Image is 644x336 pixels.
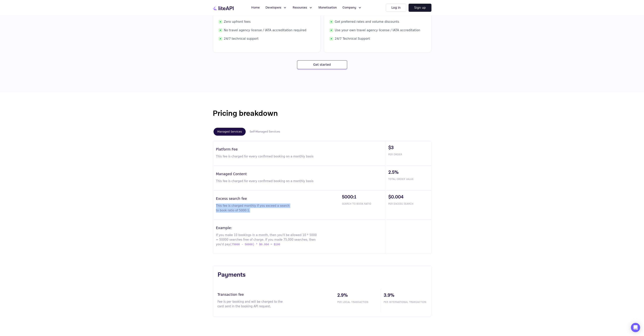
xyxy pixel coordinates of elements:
span: No travel agency license / IATA accreditation required [219,28,315,33]
span: PER ORDER [388,153,431,156]
span: Monetisation [318,5,337,10]
button: Company [340,4,364,12]
span: Zero upfront fees [219,19,315,24]
span: Developers [265,5,281,10]
span: Get preferred rates and volume discounts [329,19,426,24]
p: If you make 10 bookings in a month, then you'll be allowed 10 * 5000 = 50000 searches free of cha... [216,233,317,247]
h3: Platform Fee [216,147,385,152]
span: 2.5% [388,169,431,176]
h3: Managed Content [216,171,385,176]
span: Use your own travel agency license / IATA accreditation [329,28,426,33]
h3: Excess search fee [216,196,339,201]
button: Log in [386,4,406,12]
span: Company [343,5,356,10]
h1: Pricing breakdown [213,108,431,119]
span: 2.9% [337,292,380,299]
p: This fee is charged monthly if you exceed a search to book ratio of 5000:1. [216,203,290,213]
h3: Example: [216,225,385,230]
span: $3 [388,144,431,151]
h3: Transaction fee [218,292,334,297]
button: Managed Services [214,128,246,136]
p: This fee is charged for every confirmed booking on a monthly basis [216,179,317,183]
button: Get started [297,60,347,69]
span: (75000 - 50000) * $0.004 = $100 [230,242,280,247]
span: PER EXCESS SEARCH [388,202,431,206]
a: Home [249,4,262,12]
span: Resources [293,5,307,10]
span: SEARCH TO BOOK RATIO [342,202,385,206]
button: Self-Managed Services [246,128,284,136]
span: PER INTERNATIONAL TRANSACTION [384,300,427,304]
span: TOTAL ORDER VALUE [388,177,431,181]
button: Developers [263,4,289,12]
span: 3.9% [384,292,427,299]
span: 5000:1 [342,194,385,201]
span: 24/7 technical support [219,36,315,41]
button: Resources [290,4,315,12]
button: Sign up [409,4,431,12]
p: This fee is charged for every confirmed booking on a monthly basis [216,154,317,159]
span: $0.004 [388,194,431,201]
span: PER LOCAL TRANSACTION [337,300,380,304]
span: Home [251,5,260,10]
p: Fee is per booking and will be charged to the card sent in the booking API request. [218,299,288,309]
a: Monetisation [316,4,339,12]
div: Open Intercom Messenger [631,323,640,332]
h3: Payments [218,270,427,280]
span: 24/7 Technical Support [329,36,426,41]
